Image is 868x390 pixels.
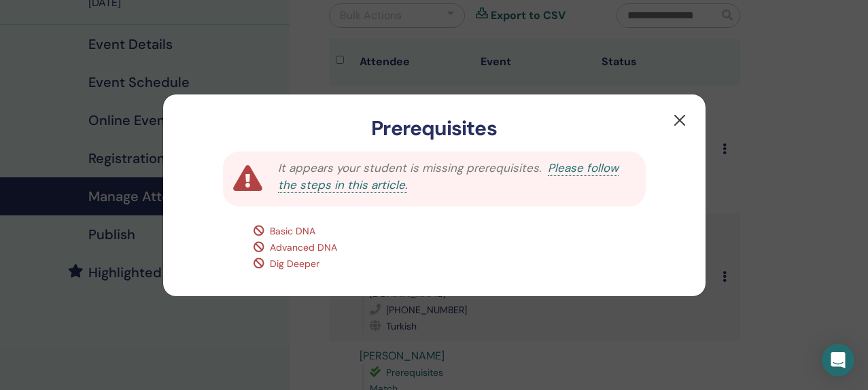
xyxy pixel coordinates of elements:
[278,160,541,175] span: It appears your student is missing prerequisites.
[270,258,319,270] span: Dig Deeper
[822,344,854,376] div: Open Intercom Messenger
[270,241,337,253] span: Advanced DNA
[185,116,684,141] h3: Prerequisites
[270,225,315,237] span: Basic DNA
